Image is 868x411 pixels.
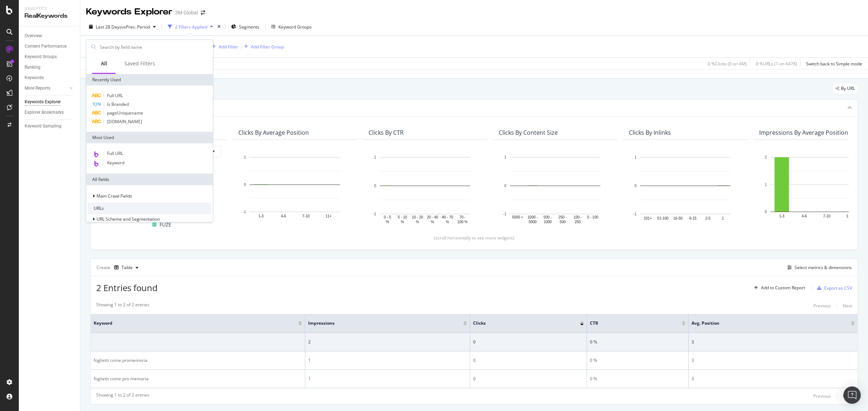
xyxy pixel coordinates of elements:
[590,339,685,345] div: 0 %
[107,101,129,107] span: Is Branded
[705,216,711,220] text: 2-5
[843,393,852,399] div: Next
[25,64,75,71] a: Ranking
[629,153,742,225] svg: A chart.
[806,61,862,67] div: Switch back to Simple mode
[473,357,584,364] div: 0
[634,155,637,159] text: 1
[765,210,767,214] text: 0
[590,376,685,382] div: 0 %
[813,302,831,310] button: Previous
[107,160,124,166] span: Keyword
[308,376,467,382] div: 1
[107,92,123,99] span: Full URL
[25,64,41,71] div: Ranking
[25,122,61,130] div: Keyword Sampling
[96,282,158,294] span: 2 Entries found
[25,98,75,106] a: Keywords Explorer
[243,210,246,214] text: -1
[574,215,582,219] text: 100 -
[374,155,376,159] text: 1
[94,357,302,364] div: foglietti come promemoria
[446,220,449,224] text: %
[784,263,852,272] button: Select metrics & dimensions
[201,10,205,15] div: arrow-right-arrow-left
[499,153,612,225] svg: A chart.
[499,129,558,136] div: Clicks By Content Size
[427,215,438,219] text: 20 - 40
[96,302,149,310] div: Showing 1 to 2 of 2 entries
[765,183,767,187] text: 1
[369,153,481,225] svg: A chart.
[25,6,74,12] div: Analytics
[657,216,669,220] text: 51-100
[25,53,57,61] div: Keyword Groups
[544,220,552,224] text: 1000
[473,376,584,382] div: 0
[97,193,132,199] span: Main Crawl Fields
[756,61,797,67] div: 0 % URLs ( 1 on 647K )
[779,214,784,218] text: 1-3
[765,155,767,159] text: 2
[111,262,141,273] button: Table
[122,24,150,30] span: vs Prev. Period
[25,53,75,61] a: Keyword Groups
[813,392,831,401] button: Previous
[473,320,569,326] span: Clicks
[512,215,523,219] text: 5000 +
[25,109,75,116] a: Explorer Bookmarks
[673,216,682,220] text: 16-50
[814,282,852,294] button: Export as CSV
[268,21,315,33] button: Keyword Groups
[216,23,222,30] div: times
[644,216,652,220] text: 101+
[590,357,685,364] div: 0 %
[634,184,637,188] text: 0
[846,214,852,218] text: 11+
[25,85,68,92] a: More Reports
[97,262,141,273] div: Create
[165,21,216,33] button: 2 Filters Applied
[416,220,419,224] text: %
[823,214,830,218] text: 7-10
[124,60,155,67] div: Saved Filters
[86,6,172,18] div: Keywords Explorer
[86,21,159,33] button: Last 28 DaysvsPrev. Period
[96,24,122,30] span: Last 28 Days
[25,43,67,50] div: Content Performance
[238,129,309,136] div: Clicks By Average Position
[587,215,599,219] text: 0 - 100
[99,42,211,52] input: Search by field name
[97,216,160,222] span: URL Scheme and Segmentation
[209,42,238,51] button: Add Filter
[803,58,862,69] button: Switch back to Simple mode
[86,132,213,143] div: Most Used
[228,21,262,33] button: Segments
[25,74,44,82] div: Keywords
[86,74,213,86] div: Recently Used
[25,43,75,50] a: Content Performance
[802,214,807,218] text: 4-6
[373,212,376,216] text: -1
[244,183,246,187] text: 0
[25,74,75,82] a: Keywords
[458,220,468,224] text: 100 %
[692,357,855,364] div: 3
[308,320,452,326] span: Impressions
[544,215,552,219] text: 500 -
[308,357,467,364] div: 1
[107,150,123,156] span: Full URL
[175,9,198,16] div: 3M Global
[107,118,142,125] span: [DOMAIN_NAME]
[281,214,286,218] text: 4-6
[101,60,107,67] div: All
[795,264,852,271] div: Select metrics & dimensions
[442,215,454,219] text: 40 - 70
[575,220,581,224] text: 250
[175,24,207,30] div: 2 Filters Applied
[241,42,284,51] button: Add Filter Group
[843,386,861,404] div: Open Intercom Messenger
[86,174,213,185] div: All fields
[590,320,671,326] span: CTR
